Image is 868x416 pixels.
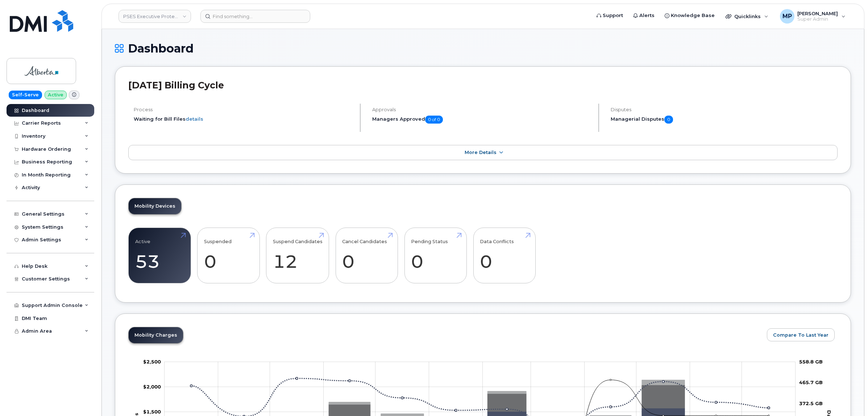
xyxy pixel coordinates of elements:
h4: Process [134,107,354,112]
g: $0 [143,359,161,365]
a: details [186,116,203,122]
span: More Details [465,150,497,155]
li: Waiting for Bill Files [134,116,354,122]
a: Active 53 [135,232,184,279]
span: 0 of 0 [425,116,443,124]
g: $0 [143,409,161,415]
tspan: 372.5 GB [799,400,823,406]
a: Mobility Charges [129,327,183,343]
tspan: $2,500 [143,359,161,365]
h5: Managers Approved [372,116,592,124]
a: Mobility Devices [129,198,181,214]
a: Suspend Candidates 12 [273,232,323,279]
a: Cancel Candidates 0 [342,232,391,279]
h4: Disputes [611,107,838,112]
span: 0 [664,116,673,124]
h1: Dashboard [115,42,851,55]
span: Compare To Last Year [773,332,828,338]
button: Compare To Last Year [767,328,835,341]
h2: [DATE] Billing Cycle [128,80,838,91]
tspan: $2,000 [143,384,161,390]
g: $0 [143,384,161,390]
h4: Approvals [372,107,592,112]
tspan: 558.8 GB [799,359,823,365]
a: Suspended 0 [204,232,253,279]
a: Data Conflicts 0 [480,232,529,279]
h5: Managerial Disputes [611,116,838,124]
tspan: 465.7 GB [799,379,823,385]
a: Pending Status 0 [411,232,460,279]
tspan: $1,500 [143,409,161,415]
